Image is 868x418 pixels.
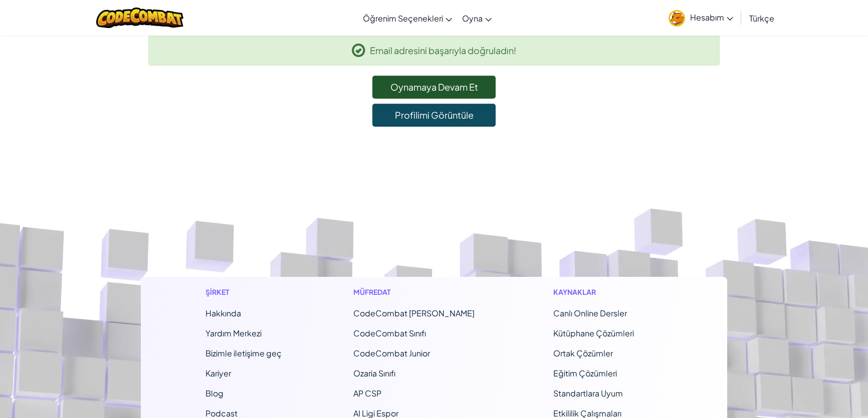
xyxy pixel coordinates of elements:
[457,5,497,32] a: Oyna
[205,287,282,297] h1: Şirket
[553,348,613,358] a: Ortak Çözümler
[553,308,627,318] a: Canlı Online Dersler
[205,368,231,378] a: Kariyer
[553,388,623,398] a: Standartlara Uyum
[553,328,634,338] a: Kütüphane Çözümleri
[370,43,516,58] span: Email adresini başarıyla doğruladın!
[205,328,262,338] a: Yardım Merkezi
[749,13,774,24] span: Türkçe
[690,12,733,23] span: Hesabım
[353,287,481,297] h1: Müfredat
[372,104,496,127] a: Profilimi Görüntüle
[664,2,738,34] a: Hesabım
[744,5,779,32] a: Türkçe
[553,368,617,378] a: Eğitim Çözümleri
[205,388,224,398] a: Blog
[462,13,483,24] span: Oyna
[363,13,443,24] span: Öğrenim Seçenekleri
[372,76,496,99] a: Oynamaya Devam Et
[96,8,184,28] img: CodeCombat logo
[358,5,457,32] a: Öğrenim Seçenekleri
[353,348,430,358] a: CodeCombat Junior
[205,308,241,318] a: Hakkında
[353,368,395,378] a: Ozaria Sınıfı
[353,308,475,318] span: CodeCombat [PERSON_NAME]
[353,328,426,338] a: CodeCombat Sınıfı
[669,10,685,27] img: avatar
[353,388,381,398] a: AP CSP
[553,287,663,297] h1: Kaynaklar
[205,348,282,358] span: Bizimle iletişime geç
